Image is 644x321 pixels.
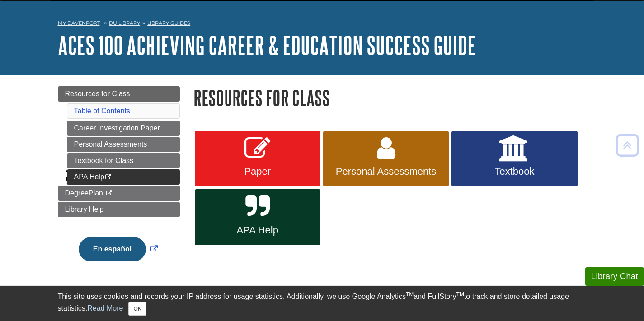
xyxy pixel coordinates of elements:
[76,245,160,253] a: Link opens in new window
[128,302,146,316] button: Close
[104,174,112,180] i: This link opens in a new window
[65,205,104,213] span: Library Help
[330,166,442,177] span: Personal Assessments
[67,153,180,168] a: Textbook for Class
[58,186,180,201] a: DegreePlan
[195,131,320,187] a: Paper
[79,237,146,261] button: En español
[58,31,476,59] a: ACES 100 Achieving Career & Education Success Guide
[67,121,180,136] a: Career Investigation Paper
[58,19,100,27] a: My Davenport
[58,86,180,102] a: Resources for Class
[456,291,464,298] sup: TM
[202,166,314,177] span: Paper
[109,20,140,26] a: DU Library
[67,169,180,185] a: APA Help
[74,107,131,115] a: Table of Contents
[87,304,123,312] a: Read More
[406,291,414,298] sup: TM
[613,139,642,151] a: Back to Top
[147,20,190,26] a: Library Guides
[323,131,449,187] a: Personal Assessments
[195,189,320,245] a: APA Help
[451,131,577,187] a: Textbook
[67,137,180,152] a: Personal Assessments
[585,267,644,286] button: Library Chat
[202,224,314,236] span: APA Help
[65,189,103,197] span: DegreePlan
[58,17,587,32] nav: breadcrumb
[58,291,587,316] div: This site uses cookies and records your IP address for usage statistics. Additionally, we use Goo...
[65,90,130,98] span: Resources for Class
[58,86,180,277] div: Guide Page Menu
[58,202,180,217] a: Library Help
[458,166,570,177] span: Textbook
[193,86,587,109] h1: Resources for Class
[105,191,113,196] i: This link opens in a new window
